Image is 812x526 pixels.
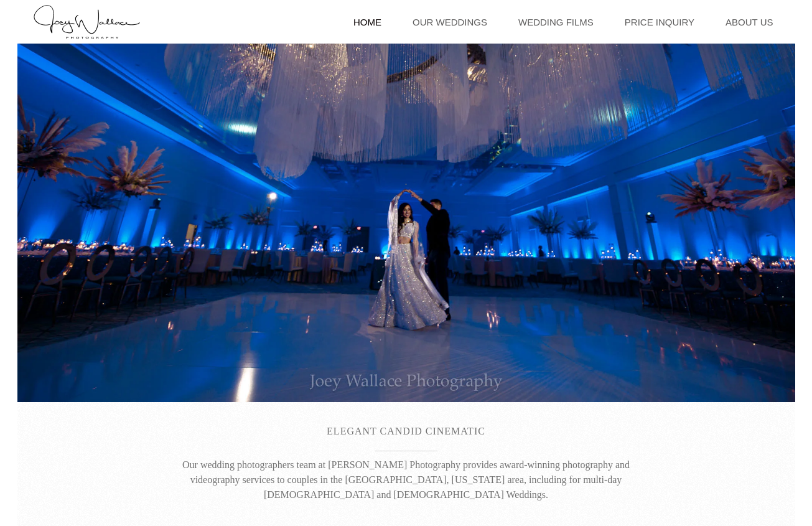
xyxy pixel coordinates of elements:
[173,174,640,189] p: .
[173,256,640,271] p: .
[327,426,485,436] span: ELEGANT CANDID CINEMATIC
[173,229,640,244] p: .
[173,202,640,217] p: .
[173,458,640,502] p: Our wedding photographers team at [PERSON_NAME] Photography provides award-winning photography an...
